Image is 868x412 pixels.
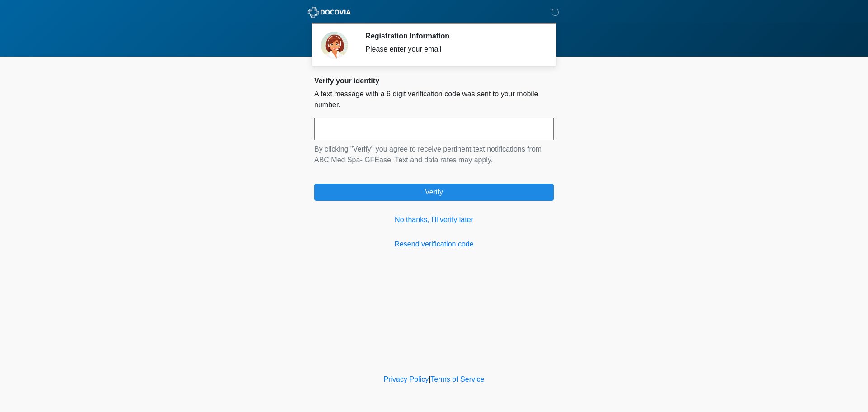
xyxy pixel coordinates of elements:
[430,375,484,383] a: Terms of Service
[314,184,554,201] button: Verify
[429,375,430,383] a: |
[365,32,540,40] h2: Registration Information
[365,44,540,55] div: Please enter your email
[314,144,554,166] p: By clicking "Verify" you agree to receive pertinent text notifications from ABC Med Spa- GFEase. ...
[314,89,554,110] p: A text message with a 6 digit verification code was sent to your mobile number.
[314,76,554,85] h2: Verify your identity
[384,375,429,383] a: Privacy Policy
[321,32,348,59] img: Agent Avatar
[305,7,354,18] img: ABC Med Spa- GFEase Logo
[314,214,554,225] a: No thanks, I'll verify later
[314,239,554,250] a: Resend verification code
